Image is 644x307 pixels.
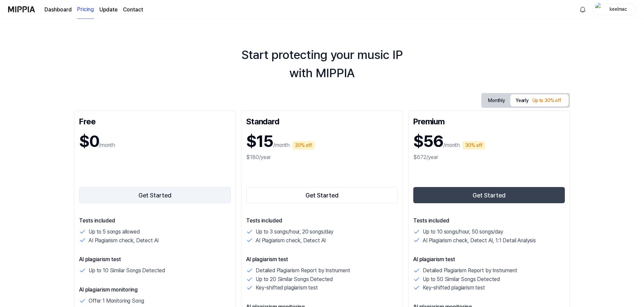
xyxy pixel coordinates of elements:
a: Update [99,6,118,14]
img: 알림 [579,5,587,13]
p: Key-shifted plagiarism test [256,283,318,292]
p: /month [273,141,290,149]
button: Get Started [79,187,231,203]
div: $672/year [413,153,565,161]
p: /month [99,141,115,149]
p: Up to 3 songs/hour, 20 songs/day [256,227,333,236]
p: Detailed Plagiarism Report by Instrument [423,266,517,275]
a: Get Started [79,186,231,205]
a: Pricing [77,0,94,19]
a: Dashboard [44,6,72,14]
p: Offer 1 Monitoring Song [89,297,144,305]
p: Tests included [246,217,398,225]
div: 20% off [292,141,315,150]
p: AI plagiarism monitoring [79,286,231,294]
div: Up to 30% off [530,96,563,106]
p: Tests included [413,217,565,225]
p: Up to 10 Similar Songs Detected [89,266,165,275]
p: Up to 20 Similar Songs Detected [256,275,333,284]
p: Key-shifted plagiarism test [423,283,485,292]
p: AI Plagiarism check, Detect AI, 1:1 Detail Analysis [423,236,536,245]
p: AI plagiarism test [246,255,398,264]
a: Get Started [413,186,565,205]
div: 30% off [462,141,485,150]
a: Get Started [246,186,398,205]
div: keelmac [605,5,632,13]
div: Free [79,116,231,126]
p: AI plagiarism test [413,255,565,264]
img: profile [595,3,603,16]
p: AI plagiarism test [79,255,231,264]
p: Tests included [79,217,231,225]
div: Standard [246,116,398,126]
h1: $56 [413,129,443,153]
button: Yearly [510,94,569,106]
button: Monthly [483,94,510,107]
p: Up to 10 songs/hour, 50 songs/day [423,227,503,236]
a: Contact [123,6,143,14]
div: Premium [413,116,565,126]
button: profilekeelmac [593,4,636,15]
h1: $15 [246,129,273,153]
p: Up to 5 songs allowed [89,227,140,236]
button: Get Started [413,187,565,203]
p: AI Plagiarism check, Detect AI [256,236,326,245]
div: $180/year [246,153,398,161]
p: /month [443,141,460,149]
p: Detailed Plagiarism Report by Instrument [256,266,350,275]
h1: $0 [79,129,99,153]
p: Up to 50 Similar Songs Detected [423,275,500,284]
button: Get Started [246,187,398,203]
p: AI Plagiarism check, Detect AI [89,236,159,245]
